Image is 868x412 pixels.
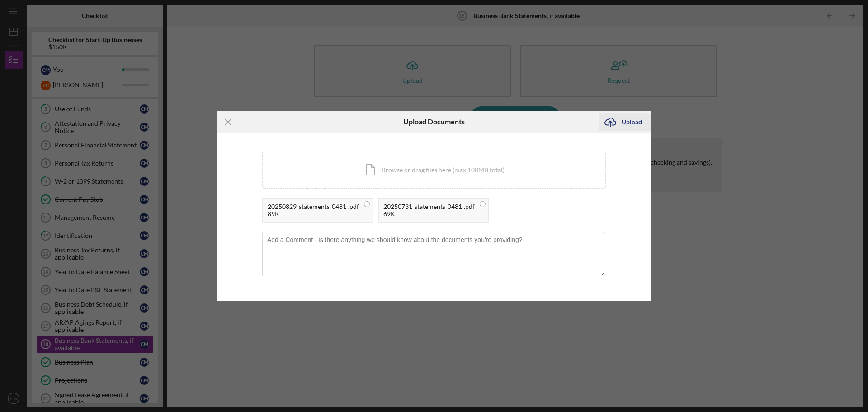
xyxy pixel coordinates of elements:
[403,118,465,126] h6: Upload Documents
[383,210,475,218] div: 69K
[268,203,359,210] div: 20250829-statements-0481-.pdf
[599,113,651,131] button: Upload
[622,113,642,131] div: Upload
[383,203,475,210] div: 20250731-statements-0481-.pdf
[268,210,359,218] div: 89K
